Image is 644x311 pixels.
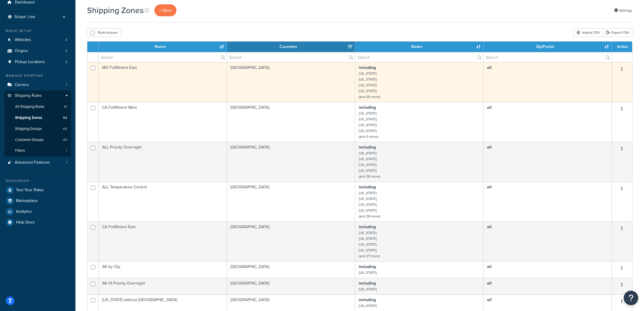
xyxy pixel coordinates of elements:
td: [GEOGRAPHIC_DATA] [227,182,355,221]
small: [US_STATE] [359,77,377,82]
span: 4 [65,49,67,53]
b: all [487,65,492,71]
small: [US_STATE] [359,303,377,308]
span: 54 [63,115,67,120]
small: [US_STATE] [359,208,377,213]
small: [US_STATE] [359,117,377,122]
small: (and 5 more) [359,134,378,139]
a: Settings [614,6,632,15]
div: Resources [4,178,71,183]
b: all [487,280,492,286]
li: Advanced Features [4,157,71,168]
span: 49 [63,137,67,142]
a: Shipping Rules [4,90,71,101]
li: Marketplace [4,196,71,206]
td: [GEOGRAPHIC_DATA] [227,142,355,182]
a: Filters 1 [4,145,71,156]
span: + New [159,7,172,14]
span: 4 [65,37,67,42]
b: including [359,224,376,230]
div: Import CSV [573,28,603,37]
td: AK by City [99,261,227,278]
small: [US_STATE] [359,168,377,173]
span: Filters [15,148,25,153]
small: [US_STATE] [359,236,377,241]
b: including [359,264,376,270]
b: including [359,280,376,286]
a: All Shipping Rules 10 [4,101,71,112]
span: Websites [15,37,31,42]
span: Analytics [16,209,32,214]
small: [US_STATE] [359,287,377,292]
span: Origins [15,49,28,53]
b: all [487,184,492,190]
span: Advanced Features [15,160,50,165]
td: AK HI Priority Overnight [99,278,227,294]
input: Search [227,52,355,62]
small: [US_STATE] [359,270,377,275]
b: all [487,104,492,110]
a: Origins 4 [4,46,71,56]
small: [US_STATE] [359,111,377,116]
th: Name: activate to sort column ascending [99,42,227,52]
li: Analytics [4,206,71,217]
span: 10 [64,104,67,109]
a: + New [154,4,176,16]
a: Export CSV [603,28,632,37]
b: including [359,104,376,110]
b: all [487,144,492,150]
small: (and 36 more) [359,214,380,219]
th: Action [612,42,632,52]
small: [US_STATE] [359,88,377,94]
td: [US_STATE] without [GEOGRAPHIC_DATA] [99,294,227,311]
span: Customer Groups [15,137,44,142]
small: [US_STATE] [359,83,377,88]
input: Search [355,52,483,62]
small: [US_STATE] [359,202,377,207]
a: Carriers 7 [4,80,71,90]
li: Websites [4,35,71,45]
li: Filters [4,145,71,156]
span: Marketplace [16,199,38,203]
li: Shipping Rules [4,90,71,157]
td: [GEOGRAPHIC_DATA] [227,294,355,311]
li: Customer Groups [4,135,71,145]
h1: Shipping Zones [87,5,144,16]
li: Shipping Groups [4,124,71,134]
small: [US_STATE] [359,230,377,235]
span: 68 [63,126,67,131]
a: Help Docs [4,217,71,228]
small: [US_STATE] [359,156,377,162]
small: [US_STATE] [359,162,377,167]
a: Customer Groups 49 [4,135,71,145]
small: [US_STATE] [359,248,377,253]
span: 7 [66,83,67,87]
small: (and 36 more) [359,174,380,179]
a: Shipping Zones 54 [4,112,71,123]
b: all [487,297,492,303]
li: Shipping Zones [4,112,71,123]
td: ALL Priority Overnight [99,142,227,182]
span: Scope: Live [15,15,35,19]
small: [US_STATE] [359,122,377,128]
span: Shipping Groups [15,126,42,131]
button: Open Resource Center [624,291,638,305]
small: [US_STATE] [359,190,377,196]
td: CA Fulfillment East [99,221,227,261]
input: Search [484,52,611,62]
small: (and 27 more) [359,253,380,259]
span: Shipping Zones [15,115,42,120]
small: [US_STATE] [359,71,377,76]
td: CA Fulfillment West [99,102,227,142]
a: Pickup Locations 3 [4,57,71,67]
small: [US_STATE] [359,128,377,133]
b: including [359,65,376,71]
span: Carriers [15,83,29,87]
span: Pickup Locations [15,60,45,65]
li: Origins [4,46,71,56]
small: [US_STATE] [359,151,377,156]
td: [GEOGRAPHIC_DATA] [227,102,355,142]
span: 1 [66,160,67,165]
td: [GEOGRAPHIC_DATA] [227,261,355,278]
